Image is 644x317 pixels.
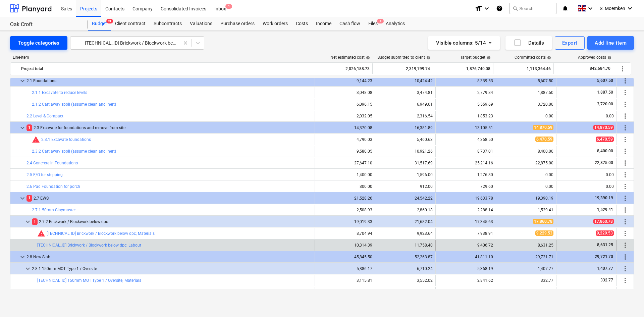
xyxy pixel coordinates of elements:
div: 2,026,188.73 [315,63,370,74]
div: 5,607.50 [499,78,553,83]
div: 800.00 [318,184,372,189]
span: More actions [621,253,629,261]
a: Work orders [259,17,292,31]
span: More actions [621,182,629,191]
a: Subcontracts [150,17,186,31]
span: More actions [621,112,629,120]
div: 1,596.00 [378,172,433,177]
button: Add line-item [587,36,634,50]
div: 0.00 [559,114,614,118]
div: 2,288.14 [438,208,493,212]
span: help [425,56,430,60]
div: Approved costs [578,55,611,60]
div: 31,517.69 [378,161,433,165]
div: 1,400.00 [318,172,372,177]
div: 21,682.04 [378,219,433,224]
span: More actions [621,171,629,179]
div: Budget [88,17,111,31]
span: S. Moemken [600,6,625,11]
div: 2.7.2 Brickwork / Blockwork below dpc [32,216,312,227]
span: 1,529.41 [596,207,614,212]
div: 21,528.26 [318,196,372,201]
div: 2.7 EWS [26,193,312,204]
span: More actions [621,77,629,85]
span: More actions [621,229,629,237]
span: keyboard_arrow_down [18,194,26,202]
div: 52,263.87 [378,255,433,259]
div: 10,314.39 [318,243,372,248]
div: 7,938.91 [438,231,493,236]
i: Knowledge base [496,4,503,12]
span: More actions [621,265,629,273]
div: Oak Croft [10,21,80,28]
div: 0.00 [559,172,614,177]
button: Export [555,36,585,50]
div: 6,949.61 [378,102,433,107]
div: 5,559.69 [438,102,493,107]
button: Visible columns:5/14 [428,36,500,50]
a: 2.1.1 Excavate to reduce levels [32,90,87,95]
span: Committed costs exceed revised budget [37,229,45,237]
span: 6,470.59 [596,137,614,142]
span: 8,631.25 [596,243,614,247]
div: 8,339.53 [438,78,493,83]
button: Details [505,36,552,50]
span: 1 [377,19,384,23]
div: 6,096.15 [318,102,372,107]
div: Line-item [10,55,313,60]
i: format_size [475,4,483,12]
i: keyboard_arrow_down [626,4,634,12]
span: More actions [621,136,629,144]
span: 1 [225,4,232,9]
div: 1,529.41 [499,208,553,212]
a: Income [312,17,335,31]
div: 9,406.72 [438,243,493,248]
a: 2.3.2 Cart away spoil (assume clean and inert) [32,149,116,154]
a: 2.7.1 50mm Claymaster [32,208,76,212]
a: Valuations [186,17,216,31]
a: 2.2 Level & Compact [26,114,63,118]
a: Analytics [382,17,409,31]
iframe: Chat Widget [610,285,644,317]
span: 14,870.59 [593,125,614,130]
div: Cash flow [335,17,364,31]
div: 27,647.10 [318,161,372,165]
div: 25,214.16 [438,161,493,165]
div: Budget submitted to client [377,55,430,60]
div: Committed costs [515,55,551,60]
span: keyboard_arrow_down [18,77,26,85]
span: 1 [26,124,32,131]
span: More actions [621,206,629,214]
a: Client contract [111,17,150,31]
div: 2,316.54 [378,114,433,118]
div: 17,345.63 [438,219,493,224]
div: 4,368.50 [438,137,493,142]
div: 19,633.78 [438,196,493,201]
button: Search [509,3,556,14]
a: Files1 [364,17,382,31]
span: Committed costs exceed revised budget [32,136,40,144]
div: Toggle categories [18,39,59,47]
div: 1,887.50 [499,90,553,95]
div: 5,460.63 [378,137,433,142]
span: 1 [26,195,32,201]
div: 2,841.62 [438,278,493,283]
div: 2.8.1 150mm MOT Type 1 / Oversite [32,263,312,274]
span: search [513,6,518,11]
div: 3,720.00 [499,102,553,107]
span: More actions [621,218,629,226]
div: 9,580.05 [318,149,372,154]
a: [TECHNICAL_ID] 150mm MOT Type 1 / Oversite; Materials [37,278,141,283]
div: Project total [21,63,309,74]
span: 29,721.70 [594,254,614,259]
span: More actions [621,241,629,249]
span: 14,870.59 [533,125,553,130]
span: 6,470.59 [535,137,553,142]
div: 2,319,799.74 [375,63,430,74]
div: 8,400.00 [499,149,553,154]
div: 1,876,740.08 [436,63,490,74]
span: More actions [621,147,629,155]
div: 2.1 Foundations [26,75,312,86]
div: 3,474.81 [378,90,433,95]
